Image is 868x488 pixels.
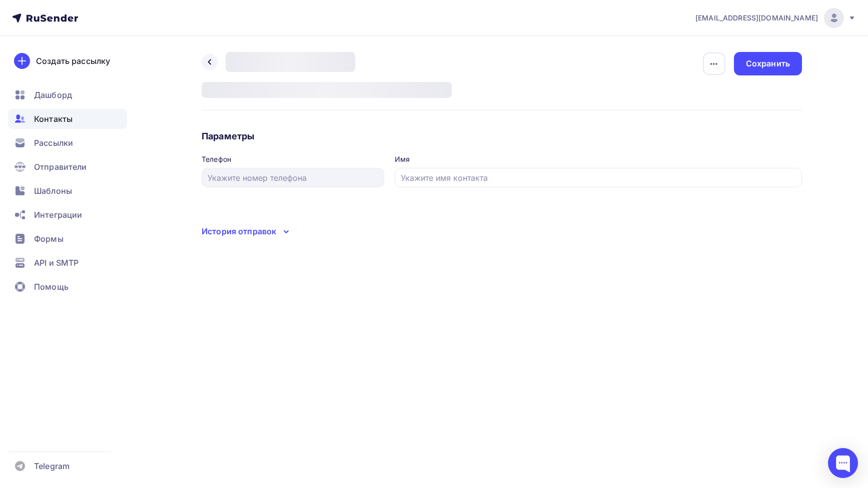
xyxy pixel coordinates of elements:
[395,154,802,168] legend: Имя
[202,130,802,142] h4: Параметры
[34,460,70,472] span: Telegram
[34,185,72,197] span: Шаблоны
[746,58,790,69] div: Сохранить
[208,172,379,184] input: Укажите номер телефона
[34,257,79,269] span: API и SMTP
[8,229,127,249] a: Формы
[695,8,856,28] a: [EMAIL_ADDRESS][DOMAIN_NAME]
[36,55,110,67] div: Создать рассылку
[8,109,127,129] a: Контакты
[401,172,796,184] input: Укажите имя контакта
[34,113,73,125] span: Контакты
[34,209,82,221] span: Интеграции
[34,137,73,149] span: Рассылки
[8,181,127,201] a: Шаблоны
[8,157,127,177] a: Отправители
[202,225,276,237] div: История отправок
[34,161,87,173] span: Отправители
[695,13,818,23] span: [EMAIL_ADDRESS][DOMAIN_NAME]
[202,154,384,168] legend: Телефон
[34,281,69,293] span: Помощь
[34,233,64,245] span: Формы
[8,133,127,153] a: Рассылки
[34,89,72,101] span: Дашборд
[8,85,127,105] a: Дашборд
